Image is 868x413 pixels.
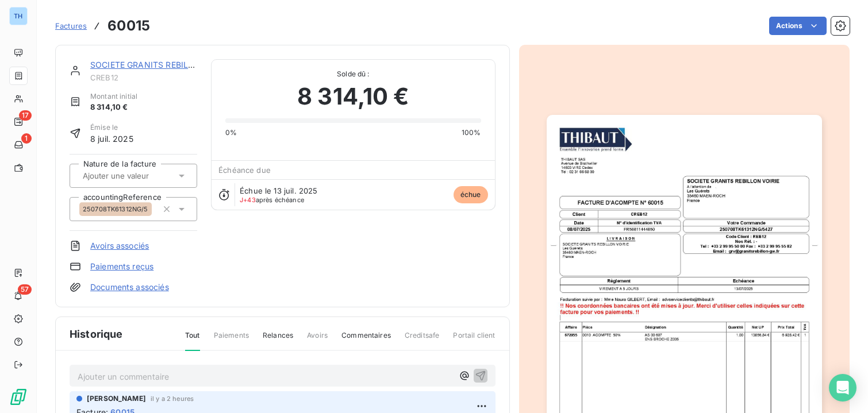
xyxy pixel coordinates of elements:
div: Open Intercom Messenger [829,374,857,402]
span: 100% [462,128,481,138]
span: Échue le 13 juil. 2025 [240,186,317,195]
span: [PERSON_NAME] [87,393,146,404]
h3: 60015 [107,16,150,36]
span: échue [454,186,488,203]
span: Paiements [214,330,249,350]
span: 8 314,10 € [90,102,137,113]
span: 17 [19,110,32,121]
a: Documents associés [90,281,169,293]
a: SOCIETE GRANITS REBILLON VOIRIE [90,60,235,70]
a: 1 [9,136,27,154]
a: 17 [9,113,27,131]
span: Relances [263,330,293,350]
span: 250708TK61312NG/5 [83,206,148,213]
span: il y a 2 heures [151,395,194,402]
span: Factures [55,21,87,30]
span: Historique [70,326,123,342]
span: Échéance due [218,165,271,175]
span: Tout [185,330,200,351]
button: Actions [769,17,827,35]
span: 8 314,10 € [297,79,409,114]
span: Avoirs [307,330,328,350]
span: Émise le [90,122,133,133]
div: TH [9,7,28,25]
span: J+43 [240,196,256,204]
span: 1 [21,133,32,144]
span: Commentaires [341,330,391,350]
a: Paiements reçus [90,261,153,272]
input: Ajouter une valeur [82,171,197,181]
span: Creditsafe [405,330,440,350]
span: après échéance [240,196,304,203]
span: 57 [18,284,32,295]
span: 0% [225,128,237,138]
span: CREB12 [90,73,197,82]
a: Avoirs associés [90,240,149,252]
span: Portail client [453,330,495,350]
span: 8 juil. 2025 [90,133,133,145]
span: Solde dû : [225,69,481,79]
a: Factures [55,20,87,32]
span: Montant initial [90,91,137,102]
img: Logo LeanPay [9,388,28,406]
